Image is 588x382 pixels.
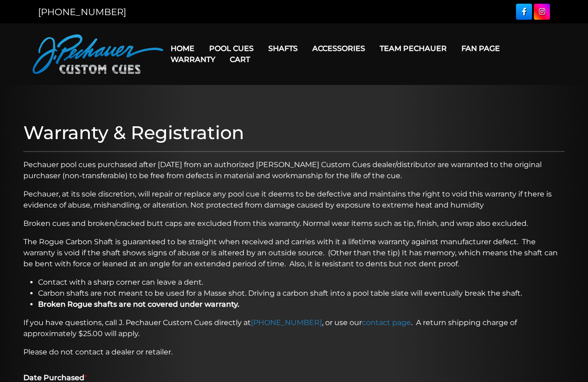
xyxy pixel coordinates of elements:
[222,48,257,71] a: Cart
[23,159,565,181] p: Pechauer pool cues purchased after [DATE] from an authorized [PERSON_NAME] Custom Cues dealer/dis...
[202,37,261,60] a: Pool Cues
[23,317,565,339] p: If you have questions, call J. Pechauer Custom Cues directly at , or use our . A return shipping ...
[261,37,305,60] a: Shafts
[372,37,454,60] a: Team Pechauer
[38,277,565,288] li: Contact with a sharp corner can leave a dent.
[23,189,565,211] p: Pechauer, at its sole discretion, will repair or replace any pool cue it deems to be defective an...
[33,34,163,74] img: Pechauer Custom Cues
[23,122,565,144] h1: Warranty & Registration
[251,318,322,327] a: [PHONE_NUMBER]
[38,300,239,309] strong: Broken Rogue shafts are not covered under warranty.
[23,218,565,229] p: Broken cues and broken/cracked butt caps are excluded from this warranty. Normal wear items such ...
[23,236,565,270] p: The Rogue Carbon Shaft is guaranteed to be straight when received and carries with it a lifetime ...
[454,37,507,60] a: Fan Page
[38,288,565,299] li: Carbon shafts are not meant to be used for a Masse shot. Driving a carbon shaft into a pool table...
[362,318,411,327] a: contact page
[23,347,565,358] p: Please do not contact a dealer or retailer.
[38,6,126,17] a: [PHONE_NUMBER]
[305,37,372,60] a: Accessories
[163,37,202,60] a: Home
[163,48,222,71] a: Warranty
